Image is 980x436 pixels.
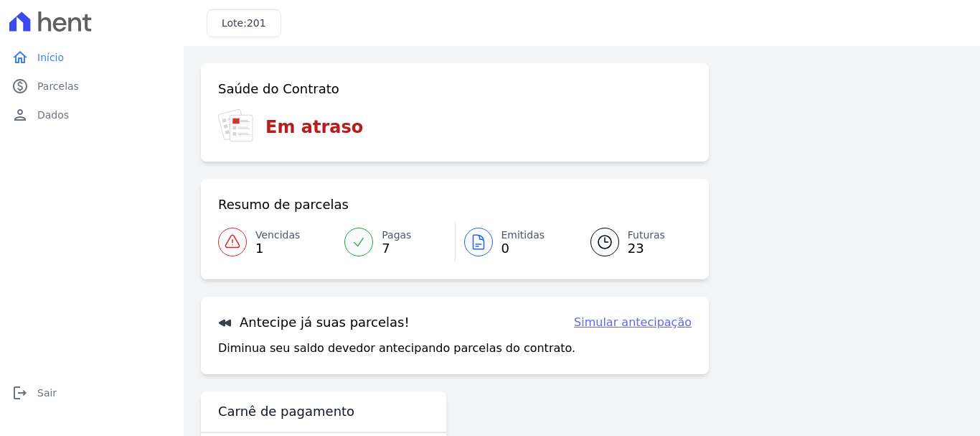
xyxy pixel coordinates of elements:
[6,43,178,72] a: homeInício
[11,106,29,124] i: person
[218,196,349,213] h3: Resumo de parcelas
[222,16,266,31] h3: Lote:
[218,340,575,357] p: Diminua seu saldo devedor antecipando parcelas do contrato.
[11,49,29,66] i: home
[628,243,665,254] span: 23
[247,17,266,29] span: 201
[265,114,363,140] h3: Em atraso
[6,101,178,129] a: personDados
[255,228,300,243] span: Vencidas
[255,243,300,254] span: 1
[218,222,336,262] a: Vencidas 1
[11,384,29,402] i: logout
[628,228,665,243] span: Futuras
[11,78,29,95] i: paid
[456,222,573,262] a: Emitidas 0
[218,403,354,420] h3: Carnê de pagamento
[37,108,69,122] span: Dados
[501,243,545,254] span: 0
[6,379,178,407] a: logoutSair
[501,228,545,243] span: Emitidas
[37,50,64,65] span: Início
[218,314,410,331] h3: Antecipe já suas parcelas!
[382,228,411,243] span: Pagas
[37,79,79,93] span: Parcelas
[218,80,339,98] h3: Saúde do Contrato
[6,72,178,101] a: paidParcelas
[336,222,454,262] a: Pagas 7
[382,243,411,254] span: 7
[573,222,692,262] a: Futuras 23
[37,386,57,400] span: Sair
[574,314,692,331] a: Simular antecipação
